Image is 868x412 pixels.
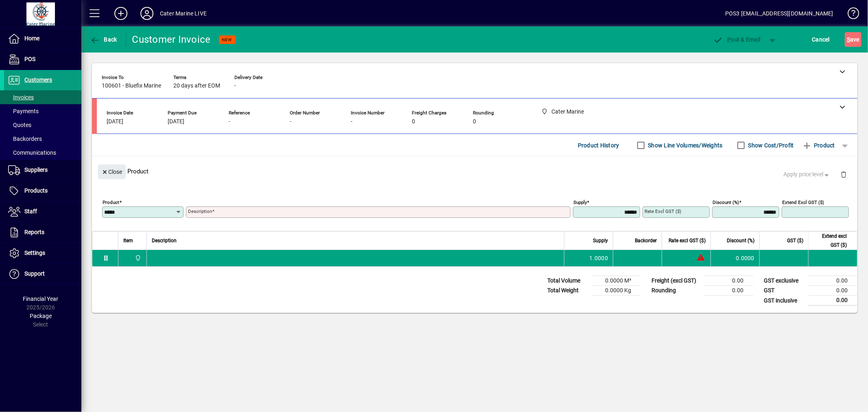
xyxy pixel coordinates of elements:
[90,36,117,43] span: Back
[152,236,177,245] span: Description
[834,164,853,184] button: Delete
[24,35,39,42] span: Home
[590,254,608,262] span: 1.0000
[4,104,81,118] a: Payments
[760,296,809,306] td: GST inclusive
[134,6,160,21] button: Profile
[92,156,857,186] div: Product
[704,286,753,296] td: 0.00
[4,90,81,104] a: Invoices
[784,170,831,179] span: Apply price level
[8,122,31,128] span: Quotes
[834,171,853,178] app-page-header-button: Delete
[842,2,858,28] a: Knowledge Base
[781,167,834,182] button: Apply price level
[593,236,608,245] span: Supply
[645,208,681,214] mat-label: Rate excl GST ($)
[578,139,619,152] span: Product History
[647,141,723,149] label: Show Line Volumes/Weights
[543,276,592,286] td: Total Volume
[4,264,81,284] a: Support
[669,236,706,245] span: Rate excl GST ($)
[592,286,641,296] td: 0.0000 Kg
[103,199,119,205] mat-label: Product
[845,32,861,47] button: Save
[727,236,754,245] span: Discount (%)
[98,164,126,179] button: Close
[543,286,592,296] td: Total Weight
[160,7,207,20] div: Cater Marine LIVE
[713,199,739,205] mat-label: Discount (%)
[847,36,850,43] span: S
[24,208,37,215] span: Staff
[24,270,45,277] span: Support
[782,199,824,205] mat-label: Extend excl GST ($)
[290,118,291,125] span: -
[704,276,753,286] td: 0.00
[760,276,809,286] td: GST exclusive
[4,118,81,132] a: Quotes
[24,56,35,62] span: POS
[412,118,415,125] span: 0
[809,276,857,286] td: 0.00
[173,83,220,89] span: 20 days after EOM
[635,236,657,245] span: Backorder
[101,165,122,179] span: Close
[23,296,59,302] span: Financial Year
[4,132,81,146] a: Backorders
[809,296,857,306] td: 0.00
[4,160,81,180] a: Suppliers
[96,168,128,175] app-page-header-button: Close
[4,181,81,201] a: Products
[4,202,81,222] a: Staff
[88,32,119,47] button: Back
[725,7,833,20] div: POS3 [EMAIL_ADDRESS][DOMAIN_NAME]
[123,236,133,245] span: Item
[8,136,42,142] span: Backorders
[4,222,81,243] a: Reports
[747,141,794,149] label: Show Cost/Profit
[24,250,45,256] span: Settings
[473,118,476,125] span: 0
[24,167,48,173] span: Suppliers
[787,236,803,245] span: GST ($)
[8,149,56,156] span: Communications
[711,250,759,266] td: 0.0000
[108,6,134,21] button: Add
[709,32,765,47] button: Post & Email
[107,118,123,125] span: [DATE]
[234,83,236,89] span: -
[24,229,44,235] span: Reports
[813,232,847,250] span: Extend excl GST ($)
[30,313,52,319] span: Package
[102,83,161,89] span: 100601 - Bluefix Marine
[81,32,126,47] app-page-header-button: Back
[592,276,641,286] td: 0.0000 M³
[647,286,704,296] td: Rounding
[229,118,230,125] span: -
[132,33,211,46] div: Customer Invoice
[168,118,184,125] span: [DATE]
[760,286,809,296] td: GST
[847,33,859,46] span: ave
[351,118,352,125] span: -
[4,243,81,263] a: Settings
[4,28,81,49] a: Home
[728,36,731,43] span: P
[8,94,34,101] span: Invoices
[133,254,142,263] span: Cater Marine
[573,199,587,205] mat-label: Supply
[4,49,81,70] a: POS
[812,33,830,46] span: Cancel
[24,187,48,194] span: Products
[810,32,832,47] button: Cancel
[713,36,761,43] span: ost & Email
[222,37,232,42] span: NEW
[24,77,52,83] span: Customers
[809,286,857,296] td: 0.00
[8,108,39,114] span: Payments
[575,138,623,153] button: Product History
[188,208,212,214] mat-label: Description
[647,276,704,286] td: Freight (excl GST)
[4,146,81,160] a: Communications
